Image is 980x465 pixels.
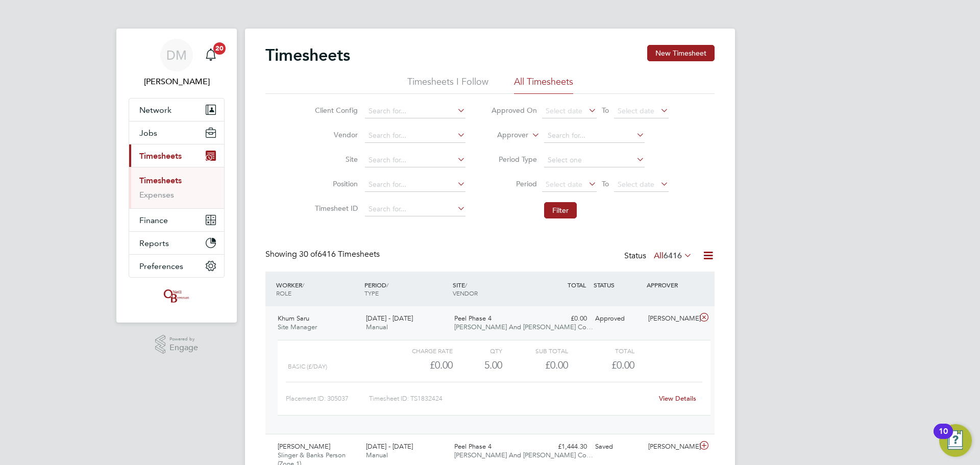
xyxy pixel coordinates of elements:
[366,323,388,331] span: Manual
[365,178,465,192] input: Search for...
[369,390,652,407] div: Timesheet ID: TS1832424
[312,204,358,213] label: Timesheet ID
[129,99,224,121] button: Network
[365,129,465,143] input: Search for...
[366,442,413,451] span: [DATE] - [DATE]
[387,345,453,357] div: Charge rate
[299,249,317,259] span: 30 of
[454,323,593,331] span: [PERSON_NAME] And [PERSON_NAME] Co…
[139,215,168,225] span: Finance
[538,310,591,327] div: £0.00
[386,281,388,289] span: /
[139,261,183,271] span: Preferences
[618,180,654,189] span: Select date
[482,130,528,140] label: Approver
[364,289,379,297] span: TYPE
[302,281,304,289] span: /
[365,153,465,167] input: Search for...
[591,276,644,294] div: STATUS
[213,42,226,55] span: 20
[129,121,224,144] button: Jobs
[288,363,327,370] span: Basic (£/day)
[546,180,582,189] span: Select date
[129,144,224,167] button: Timesheets
[454,451,593,459] span: [PERSON_NAME] And [PERSON_NAME] Co…
[591,310,644,327] div: Approved
[312,130,358,139] label: Vendor
[116,29,237,323] nav: Main navigation
[453,357,502,374] div: 5.00
[939,424,972,457] button: Open Resource Center, 10 new notifications
[312,106,358,115] label: Client Config
[139,151,182,161] span: Timesheets
[166,48,187,62] span: DM
[169,335,198,344] span: Powered by
[201,39,221,71] a: 20
[362,276,450,302] div: PERIOD
[129,255,224,277] button: Preferences
[544,129,645,143] input: Search for...
[155,335,199,354] a: Powered byEngage
[129,232,224,254] button: Reports
[265,45,350,65] h2: Timesheets
[365,202,465,216] input: Search for...
[286,390,369,407] div: Placement ID: 305037
[278,314,309,323] span: Khum Saru
[312,179,358,188] label: Position
[647,45,715,61] button: New Timesheet
[591,438,644,455] div: Saved
[644,276,697,294] div: APPROVER
[453,289,478,297] span: VENDOR
[491,179,537,188] label: Period
[139,105,171,115] span: Network
[265,249,382,260] div: Showing
[664,251,682,261] span: 6416
[276,289,291,297] span: ROLE
[139,190,174,200] a: Expenses
[644,310,697,327] div: [PERSON_NAME]
[299,249,380,259] span: 6416 Timesheets
[544,202,577,218] button: Filter
[568,281,586,289] span: TOTAL
[611,359,634,371] span: £0.00
[538,438,591,455] div: £1,444.30
[502,357,568,374] div: £0.00
[659,394,696,403] a: View Details
[544,153,645,167] input: Select one
[453,345,502,357] div: QTY
[491,106,537,115] label: Approved On
[129,288,225,304] a: Go to home page
[618,106,654,115] span: Select date
[939,431,948,445] div: 10
[454,442,492,451] span: Peel Phase 4
[129,39,225,88] a: DM[PERSON_NAME]
[654,251,692,261] label: All
[599,177,612,190] span: To
[139,128,157,138] span: Jobs
[514,76,573,94] li: All Timesheets
[465,281,467,289] span: /
[139,238,169,248] span: Reports
[278,323,317,331] span: Site Manager
[644,438,697,455] div: [PERSON_NAME]
[129,167,224,208] div: Timesheets
[546,106,582,115] span: Select date
[365,104,465,118] input: Search for...
[366,314,413,323] span: [DATE] - [DATE]
[568,345,634,357] div: Total
[162,288,191,304] img: oneillandbrennan-logo-retina.png
[502,345,568,357] div: Sub Total
[129,209,224,231] button: Finance
[450,276,538,302] div: SITE
[599,104,612,117] span: To
[274,276,362,302] div: WORKER
[624,249,694,263] div: Status
[366,451,388,459] span: Manual
[454,314,492,323] span: Peel Phase 4
[387,357,453,374] div: £0.00
[312,155,358,164] label: Site
[139,176,182,185] a: Timesheets
[169,344,198,352] span: Engage
[491,155,537,164] label: Period Type
[278,442,330,451] span: [PERSON_NAME]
